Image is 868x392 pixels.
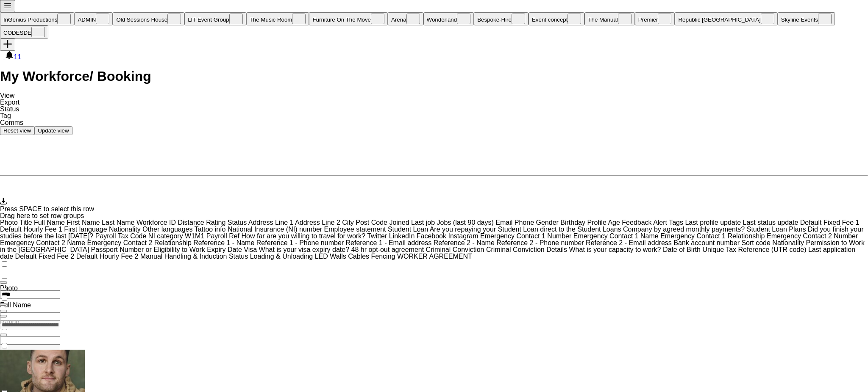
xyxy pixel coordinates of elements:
input: Press Space to toggle row selection (unchecked) [2,343,7,348]
span: Fencing. Press DELETE to remove [371,253,397,260]
span: Birthday [560,219,585,226]
span: Status [228,219,247,226]
span: Default Fixed Fee 2. Press DELETE to remove [15,253,76,260]
span: Gender. Press DELETE to remove [536,219,560,226]
a: 11 [5,53,21,61]
span: Emergency Contact 1 Number [480,232,571,240]
span: Reference 1 - Email address [346,239,432,246]
span: Booking [89,69,151,84]
iframe: Chat Widget [826,351,868,392]
span: Emergency Contact 2 Relationship. Press DELETE to remove [87,239,193,246]
span: Profile [587,219,606,226]
span: Other languages. Press DELETE to remove [142,226,194,233]
span: Manual Handling & Induction. Press DELETE to remove [140,253,229,260]
span: Last job [411,219,435,226]
span: Tags. Press DELETE to remove [669,219,685,226]
span: Criminal Conviction Details [486,246,567,253]
span: Cables [348,253,369,260]
span: Rating. Press DELETE to remove [206,219,228,226]
span: Status. Press DELETE to remove [228,219,248,226]
span: Emergency Contact 2 Relationship [87,239,191,246]
button: Premier [635,12,675,25]
span: 48 hr opt-out agreement [351,246,424,253]
span: Visa. Press DELETE to remove [244,246,259,253]
span: Tattoo info [195,226,226,233]
span: Post Code. Press DELETE to remove [356,219,389,226]
span: Post Code [356,219,387,226]
button: Wonderland [423,12,474,25]
span: Joined. Press DELETE to remove [389,219,411,226]
span: Reference 2 - Name. Press DELETE to remove [434,239,497,246]
span: Emergency Contact 1 Name [573,232,659,240]
span: Birthday. Press DELETE to remove [560,219,587,226]
button: ADMIN [74,12,113,25]
span: Passport Number or Eligibility to Work Expiry Date. Press DELETE to remove [91,246,244,253]
span: First language. Press DELETE to remove [64,226,109,233]
span: Last Name. Press DELETE to remove [102,219,136,226]
span: Criminal Conviction Details. Press DELETE to remove [486,246,569,253]
span: Reference 1 - Name. Press DELETE to remove [193,239,256,246]
span: Reference 1 - Email address. Press DELETE to remove [346,239,434,246]
span: 48 hr opt-out agreement. Press DELETE to remove [351,246,426,253]
span: Last status update [743,219,798,226]
span: Distance [178,219,204,226]
button: Republic [GEOGRAPHIC_DATA] [675,12,777,25]
span: Default Hourly Fee 2. Press DELETE to remove [76,253,140,260]
span: Full Name [34,219,65,226]
span: Cables. Press DELETE to remove [348,253,371,260]
span: Criminal Conviction. Press DELETE to remove [426,246,486,253]
span: Title. Press DELETE to remove [19,219,34,226]
span: W1M1 [185,232,204,240]
span: Email [495,219,512,226]
span: Emergency Contact 1 Relationship [660,232,765,240]
button: Old Sessions House [113,12,184,25]
span: LinkedIn [389,232,415,240]
span: Loading & Unloading. Press DELETE to remove [250,253,315,260]
span: Reference 1 - Phone number. Press DELETE to remove [256,239,346,246]
span: Payroll Tax Code. Press DELETE to remove [95,232,148,240]
span: Age [608,219,620,226]
span: Are you repaying your Student Loan direct to the Student Loans Company by agreed monthly payments... [430,226,747,233]
span: Emergency Contact 1 Relationship. Press DELETE to remove [660,232,767,240]
span: Address Line 1. Press DELETE to remove [248,219,295,226]
span: Email. Press DELETE to remove [495,219,514,226]
span: Address Line 2 [295,219,340,226]
span: Facebook. Press DELETE to remove [417,232,448,240]
span: LED Walls. Press DELETE to remove [315,253,348,260]
span: National Insurance (NI) number [228,226,322,233]
span: Address Line 1 [248,219,294,226]
span: Tags [669,219,683,226]
button: Furniture On The Move [309,12,388,25]
span: First language [64,226,107,233]
span: Feedback Alert. Press DELETE to remove [622,219,669,226]
button: The Music Room [246,12,309,25]
span: Jobs (last 90 days). Press DELETE to remove [437,219,496,226]
span: Reference 2 - Phone number [496,239,584,246]
span: First Name. Press DELETE to remove [67,219,102,226]
span: Reference 1 - Name [193,239,254,246]
span: Emergency Contact 2 Number [767,232,858,240]
span: Tattoo info. Press DELETE to remove [195,226,228,233]
span: What is your visa expiry date?. Press DELETE to remove [259,246,351,253]
span: How far are you willing to travel for work? [241,232,365,240]
span: Title [19,219,32,226]
span: Rating [206,219,225,226]
span: Gender [536,219,558,226]
span: WORKER AGREEMENT. Press DELETE to remove [397,253,472,260]
span: Last job. Press DELETE to remove [411,219,437,226]
span: Student Loan Plans [747,226,806,233]
span: Passport Number or Eligibility to Work Expiry Date [91,246,242,253]
span: City. Press DELETE to remove [342,219,356,226]
span: What is your visa expiry date? [259,246,349,253]
span: Payroll Ref. Press DELETE to remove [206,232,242,240]
span: Payroll Tax Code [95,232,147,240]
span: Bank account number. Press DELETE to remove [673,239,741,246]
span: Emergency Contact 1 Number. Press DELETE to remove [480,232,573,240]
span: Twitter [367,232,387,240]
span: W1M1. Press DELETE to remove [185,232,206,240]
span: Address Line 2. Press DELETE to remove [295,219,342,226]
span: City [342,219,354,226]
span: Unique Tax Reference (UTR code) [702,246,806,253]
span: National Insurance (NI) number. Press DELETE to remove [228,226,324,233]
